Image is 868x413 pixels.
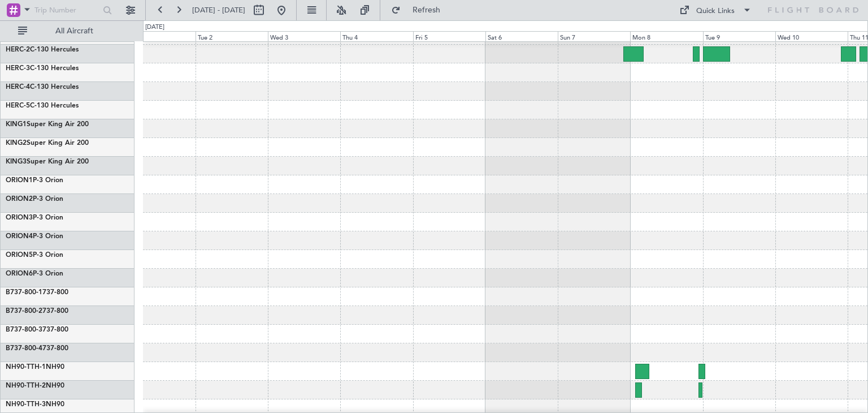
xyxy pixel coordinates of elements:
[6,214,33,221] span: ORION3
[6,102,30,109] span: HERC-5
[6,345,68,352] a: B737-800-4737-800
[674,1,757,19] button: Quick Links
[6,233,63,240] a: ORION4P-3 Orion
[6,401,46,408] span: NH90-TTH-3
[485,31,558,41] div: Sat 6
[6,252,33,259] span: ORION5
[6,382,64,389] a: NH90-TTH-2NH90
[6,364,46,371] span: NH90-TTH-1
[6,140,27,147] span: KING2
[6,345,42,352] span: B737-800-4
[6,177,63,184] a: ORION1P-3 Orion
[6,401,64,408] a: NH90-TTH-3NH90
[696,6,735,17] div: Quick Links
[6,158,89,165] a: KING3Super King Air 200
[6,289,68,296] a: B737-800-1737-800
[192,5,245,15] span: [DATE] - [DATE]
[6,196,33,203] span: ORION2
[145,23,164,32] div: [DATE]
[6,196,63,203] a: ORION2P-3 Orion
[6,308,68,315] a: B737-800-2737-800
[386,1,454,19] button: Refresh
[34,2,99,19] input: Trip Number
[340,31,413,41] div: Thu 4
[196,31,268,41] div: Tue 2
[6,308,42,315] span: B737-800-2
[6,326,42,333] span: B737-800-3
[558,31,630,41] div: Sun 7
[6,233,33,240] span: ORION4
[6,46,30,53] span: HERC-2
[6,382,46,389] span: NH90-TTH-2
[403,6,450,14] span: Refresh
[6,270,33,277] span: ORION6
[6,84,79,91] a: HERC-4C-130 Hercules
[29,27,119,35] span: All Aircraft
[123,31,196,41] div: Mon 1
[12,22,123,40] button: All Aircraft
[6,177,33,184] span: ORION1
[6,84,30,91] span: HERC-4
[630,31,702,41] div: Mon 8
[703,31,775,41] div: Tue 9
[6,270,63,277] a: ORION6P-3 Orion
[6,121,27,128] span: KING1
[6,252,63,259] a: ORION5P-3 Orion
[6,102,79,109] a: HERC-5C-130 Hercules
[6,46,79,53] a: HERC-2C-130 Hercules
[775,31,848,41] div: Wed 10
[6,65,79,72] a: HERC-3C-130 Hercules
[6,140,89,147] a: KING2Super King Air 200
[6,121,89,128] a: KING1Super King Air 200
[6,364,64,371] a: NH90-TTH-1NH90
[413,31,485,41] div: Fri 5
[6,158,27,165] span: KING3
[268,31,340,41] div: Wed 3
[6,326,68,333] a: B737-800-3737-800
[6,289,42,296] span: B737-800-1
[6,65,30,72] span: HERC-3
[6,214,63,221] a: ORION3P-3 Orion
